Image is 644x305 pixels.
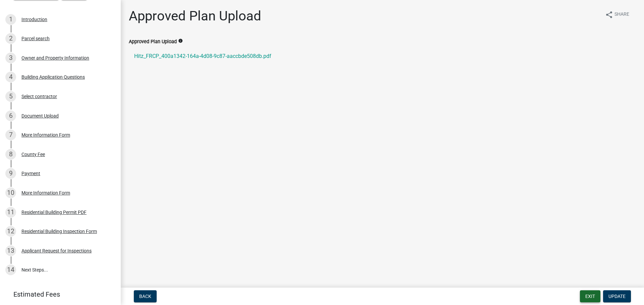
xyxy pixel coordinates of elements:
div: 9 [5,168,16,179]
i: share [605,11,613,19]
span: Back [139,294,151,299]
div: 7 [5,130,16,140]
label: Approved Plan Upload [129,40,177,44]
a: Estimated Fees [5,288,110,301]
div: Residential Building Inspection Form [21,229,97,234]
div: 10 [5,187,16,198]
div: Building Application Questions [21,75,85,79]
div: 3 [5,53,16,63]
div: 1 [5,14,16,25]
span: Update [608,294,626,299]
div: 13 [5,245,16,256]
button: Update [603,290,631,302]
div: Payment [21,171,40,176]
div: More Information Form [21,133,70,137]
div: 4 [5,72,16,82]
button: shareShare [600,8,635,21]
div: Owner and Property Information [21,56,89,60]
div: 6 [5,110,16,121]
button: Exit [580,290,600,302]
div: Document Upload [21,113,59,118]
div: County Fee [21,152,45,157]
div: 2 [5,33,16,44]
h1: Approved Plan Upload [129,8,261,24]
div: 8 [5,149,16,160]
a: Hitz_FRCP_400a1342-164a-4d08-9c87-aaccbde508db.pdf [129,48,636,64]
div: Parcel search [21,36,50,41]
div: 14 [5,264,16,275]
button: Back [134,290,157,302]
div: 12 [5,226,16,237]
div: Select contractor [21,94,57,99]
div: Residential Building Permit PDF [21,210,87,215]
span: Share [614,11,629,19]
div: 11 [5,207,16,218]
div: 5 [5,91,16,102]
div: More Information Form [21,190,70,195]
div: Introduction [21,17,47,22]
i: info [178,39,183,43]
div: Applicant Request for Inspections [21,248,92,253]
